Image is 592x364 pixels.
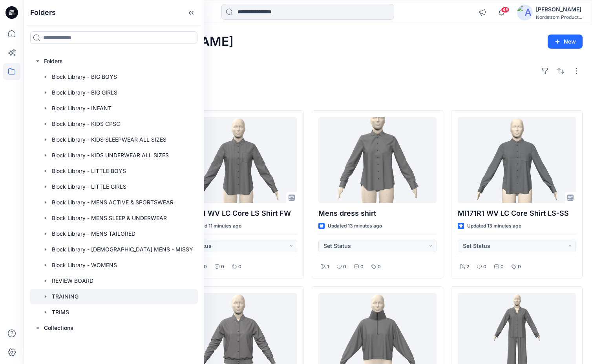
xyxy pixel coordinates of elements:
p: MI171R1 WV LC Core Shirt LS-SS [458,208,576,219]
p: 0 [238,263,241,271]
p: Updated 13 minutes ago [467,222,521,230]
p: Updated 13 minutes ago [328,222,382,230]
div: Nordstrom Product... [536,14,582,20]
p: 0 [360,263,364,271]
p: 0 [518,263,521,271]
p: MI171R1 WV LC Core LS Shirt FW [179,208,297,219]
a: MI171R1 WV LC Core LS Shirt FW [179,117,297,203]
p: 0 [343,263,346,271]
img: avatar [517,5,533,20]
p: Updated 11 minutes ago [188,222,241,230]
a: Mens dress shirt [318,117,437,203]
div: [PERSON_NAME] [536,5,582,14]
p: 1 [327,263,329,271]
a: MI171R1 WV LC Core Shirt LS-SS [458,117,576,203]
button: New [548,35,583,49]
p: Collections [44,323,73,333]
p: 2 [466,263,469,271]
p: 0 [378,263,381,271]
p: 0 [221,263,224,271]
p: 0 [483,263,486,271]
p: 0 [204,263,207,271]
h4: Styles [33,93,583,102]
p: Mens dress shirt [318,208,437,219]
span: 46 [501,7,510,13]
p: 0 [501,263,504,271]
